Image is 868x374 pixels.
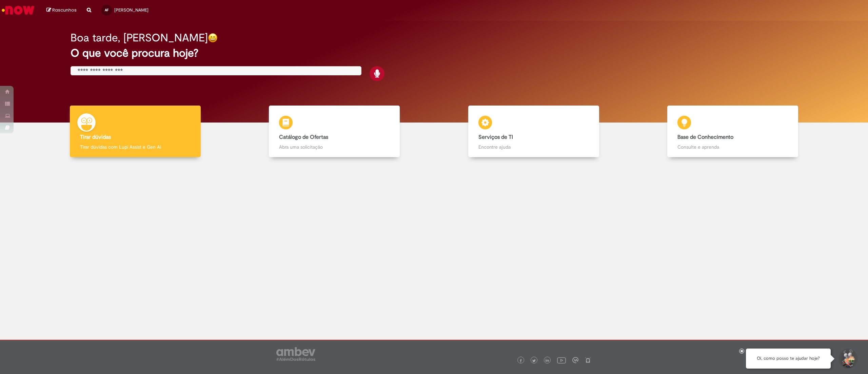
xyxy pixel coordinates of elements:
[478,134,513,141] b: Serviços de TI
[746,349,831,369] div: Oi, como posso te ajudar hoje?
[36,106,235,157] a: Tirar dúvidas Tirar dúvidas com Lupi Assist e Gen Ai
[235,106,434,157] a: Catálogo de Ofertas Abra uma solicitação
[105,8,108,12] span: AF
[71,47,797,59] h2: O que você procura hoje?
[572,357,578,363] img: logo_footer_workplace.png
[677,134,733,141] b: Base de Conhecimento
[52,7,77,13] span: Rascunhos
[1,3,36,17] img: ServiceNow
[532,359,536,362] img: logo_footer_twitter.png
[80,134,111,141] b: Tirar dúvidas
[279,134,328,141] b: Catálogo de Ofertas
[279,144,390,150] p: Abra uma solicitação
[276,347,315,361] img: logo_footer_ambev_rotulo_gray.png
[633,106,833,157] a: Base de Conhecimento Consulte e aprenda
[208,33,218,43] img: happy-face.png
[80,144,191,150] p: Tirar dúvidas com Lupi Assist e Gen Ai
[546,359,549,363] img: logo_footer_linkedin.png
[46,7,77,14] a: Rascunhos
[837,349,858,369] button: Iniciar Conversa de Suporte
[557,356,566,364] img: logo_footer_youtube.png
[114,7,149,13] span: [PERSON_NAME]
[677,144,788,150] p: Consulte e aprenda
[71,32,208,44] h2: Boa tarde, [PERSON_NAME]
[434,106,633,157] a: Serviços de TI Encontre ajuda
[519,359,522,362] img: logo_footer_facebook.png
[478,144,589,150] p: Encontre ajuda
[585,357,591,363] img: logo_footer_naosei.png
